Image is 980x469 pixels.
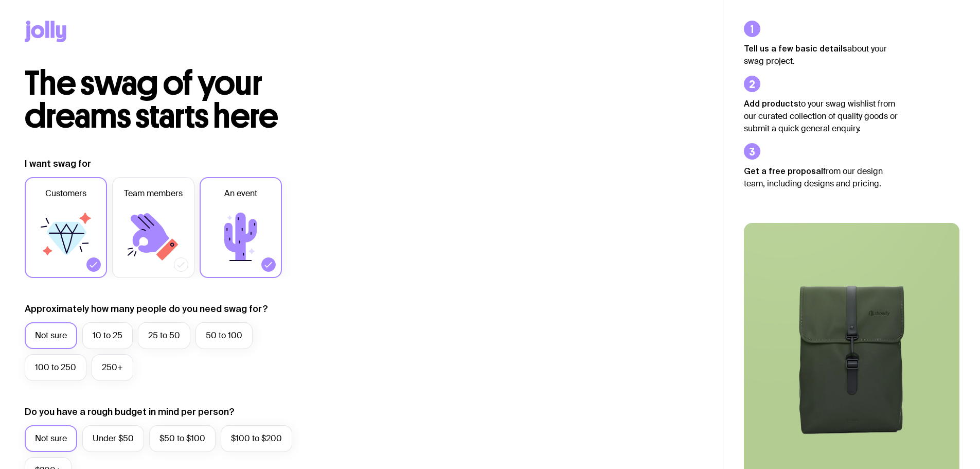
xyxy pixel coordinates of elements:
label: 25 to 50 [138,322,190,349]
label: Under $50 [82,425,144,452]
label: $100 to $200 [221,425,292,452]
label: 50 to 100 [195,322,253,349]
strong: Tell us a few basic details [744,44,847,53]
span: Team members [124,187,183,200]
p: to your swag wishlist from our curated collection of quality goods or submit a quick general enqu... [744,97,898,135]
p: from our design team, including designs and pricing. [744,165,898,190]
label: Do you have a rough budget in mind per person? [25,406,235,418]
label: Approximately how many people do you need swag for? [25,303,268,315]
strong: Get a free proposal [744,166,823,176]
label: I want swag for [25,158,91,170]
strong: Add products [744,99,798,108]
label: 250+ [92,354,133,381]
span: The swag of your dreams starts here [25,63,278,136]
span: Customers [45,187,86,200]
label: 10 to 25 [82,322,133,349]
span: An event [224,187,257,200]
label: Not sure [25,322,77,349]
p: about your swag project. [744,42,898,67]
label: $50 to $100 [149,425,216,452]
label: Not sure [25,425,77,452]
label: 100 to 250 [25,354,86,381]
